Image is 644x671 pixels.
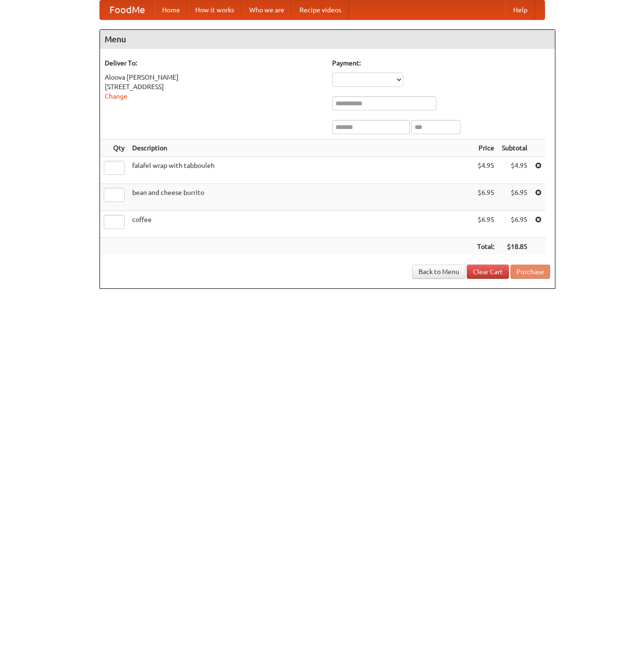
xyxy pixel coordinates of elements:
[498,211,531,238] td: $6.95
[506,0,535,19] a: Help
[154,0,188,19] a: Home
[242,0,292,19] a: Who we are
[473,184,498,211] td: $6.95
[498,139,531,157] th: Subtotal
[412,265,465,279] a: Back to Menu
[105,58,323,68] h5: Deliver To:
[473,211,498,238] td: $6.95
[105,82,323,92] div: [STREET_ADDRESS]
[188,0,242,19] a: How it works
[292,0,349,19] a: Recipe videos
[128,139,473,157] th: Description
[473,157,498,184] td: $4.95
[105,73,323,82] div: Aloova [PERSON_NAME]
[100,0,154,19] a: FoodMe
[105,92,127,100] a: Change
[467,265,509,279] a: Clear Cart
[498,184,531,211] td: $6.95
[128,157,473,184] td: falafel wrap with tabbouleh
[128,211,473,238] td: coffee
[473,139,498,157] th: Price
[498,157,531,184] td: $4.95
[473,238,498,256] th: Total:
[100,139,128,157] th: Qty
[128,184,473,211] td: bean and cheese burrito
[332,58,550,68] h5: Payment:
[498,238,531,256] th: $18.85
[510,265,550,279] button: Purchase
[100,30,555,49] h4: Menu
